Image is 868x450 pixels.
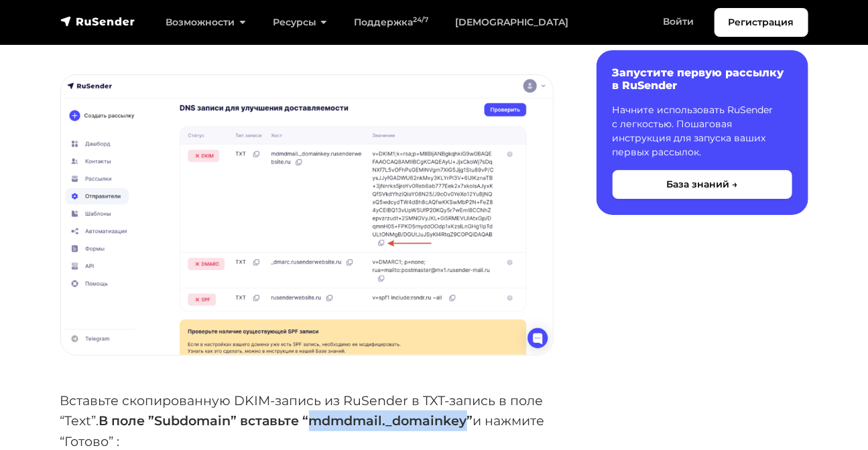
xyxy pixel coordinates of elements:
[259,9,340,36] a: Ресурсы
[99,412,473,429] strong: В поле ”Subdomain” вставьте “mdmdmail._domainkey”
[61,75,553,355] img: Подтверждение домена
[60,15,135,28] img: RuSender
[597,50,808,214] a: Запустите первую рассылку в RuSender Начните использовать RuSender с легкостью. Пошаговая инструк...
[613,102,792,159] p: Начните использовать RuSender с легкостью. Пошаговая инструкция для запуска ваших первых рассылок.
[613,66,792,92] h6: Запустите первую рассылку в RuSender
[650,8,708,35] a: Войти
[613,169,792,198] button: База знаний →
[153,9,259,36] a: Возможности
[413,15,428,24] sup: 24/7
[442,9,582,36] a: [DEMOGRAPHIC_DATA]
[340,9,442,36] a: Поддержка24/7
[715,8,808,37] a: Регистрация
